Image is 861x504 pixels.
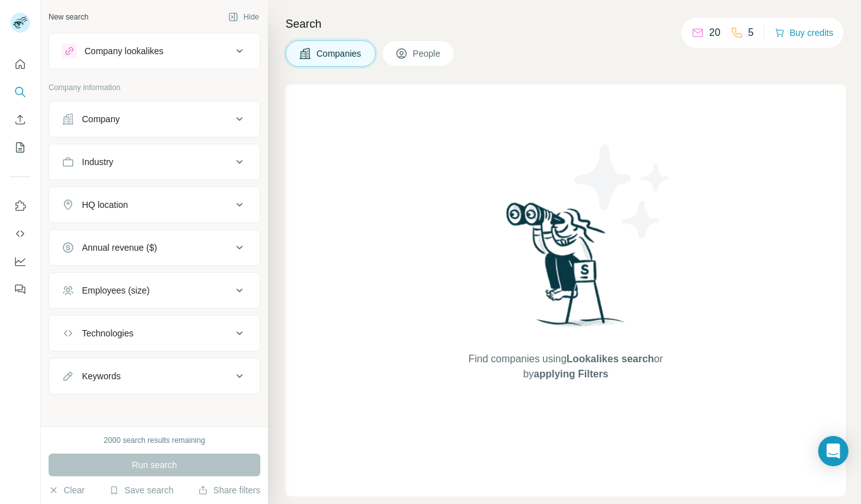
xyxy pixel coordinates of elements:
[566,135,679,248] img: Surfe Illustration - Stars
[49,361,260,391] button: Keywords
[465,352,666,382] span: Find companies using or by
[534,369,608,379] span: applying Filters
[49,104,260,134] button: Company
[316,47,362,60] span: Companies
[500,199,632,340] img: Surfe Illustration - Woman searching with binoculars
[49,82,260,93] p: Company information
[82,156,113,168] div: Industry
[219,8,268,26] button: Hide
[775,24,833,42] button: Buy credits
[49,11,88,23] div: New search
[10,108,30,131] button: Enrich CSV
[82,284,149,297] div: Employees (size)
[104,435,205,446] div: 2000 search results remaining
[567,353,654,364] span: Lookalikes search
[10,81,30,103] button: Search
[82,370,120,382] div: Keywords
[10,195,30,217] button: Use Surfe on LinkedIn
[84,45,163,57] div: Company lookalikes
[286,15,846,33] h4: Search
[49,484,84,496] button: Clear
[82,198,128,211] div: HQ location
[49,232,260,263] button: Annual revenue ($)
[82,113,120,125] div: Company
[10,53,30,76] button: Quick start
[49,275,260,306] button: Employees (size)
[818,436,848,466] div: Open Intercom Messenger
[10,222,30,245] button: Use Surfe API
[10,250,30,273] button: Dashboard
[49,147,260,177] button: Industry
[49,190,260,220] button: HQ location
[82,327,134,340] div: Technologies
[10,278,30,301] button: Feedback
[49,318,260,348] button: Technologies
[198,484,260,496] button: Share filters
[10,136,30,159] button: My lists
[109,484,173,496] button: Save search
[709,25,720,40] p: 20
[82,241,157,254] div: Annual revenue ($)
[49,36,260,66] button: Company lookalikes
[748,25,754,40] p: 5
[413,47,442,60] span: People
